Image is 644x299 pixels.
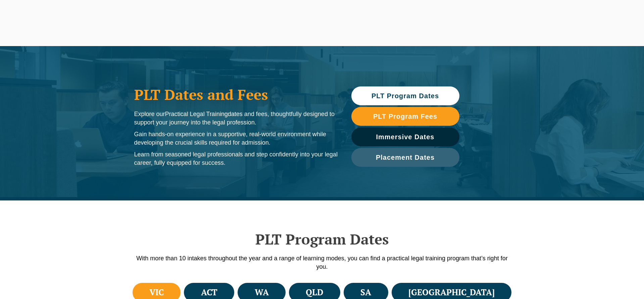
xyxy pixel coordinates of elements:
[351,127,459,146] a: Immersive Dates
[376,154,435,161] span: Placement Dates
[371,92,439,99] span: PLT Program Dates
[351,107,459,126] a: PLT Program Fees
[255,287,269,298] h4: WA
[149,287,164,298] h4: VIC
[131,231,513,248] h2: PLT Program Dates
[408,287,495,298] h4: [GEOGRAPHIC_DATA]
[134,86,338,103] h1: PLT Dates and Fees
[306,287,323,298] h4: QLD
[134,110,338,127] p: Explore our dates and fees, thoughtfully designed to support your journey into the legal profession.
[351,86,459,105] a: PLT Program Dates
[134,150,338,167] p: Learn from seasoned legal professionals and step confidently into your legal career, fully equipp...
[131,254,513,271] p: With more than 10 intakes throughout the year and a range of learning modes, you can find a pract...
[376,134,435,140] span: Immersive Dates
[165,111,228,117] span: Practical Legal Training
[351,148,459,167] a: Placement Dates
[360,287,371,298] h4: SA
[134,130,338,147] p: Gain hands-on experience in a supportive, real-world environment while developing the crucial ski...
[201,287,217,298] h4: ACT
[373,113,437,120] span: PLT Program Fees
